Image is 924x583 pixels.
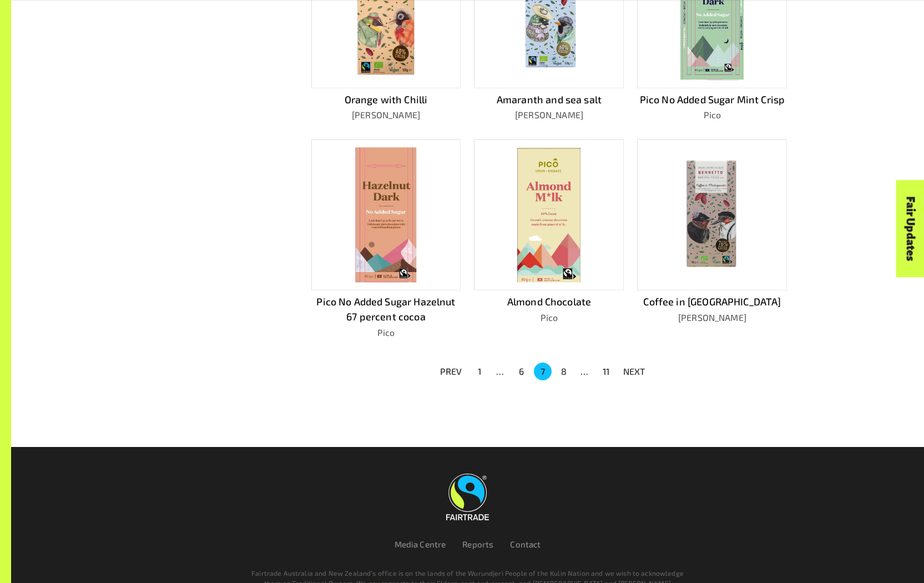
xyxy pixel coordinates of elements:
[311,108,461,122] p: [PERSON_NAME]
[462,539,493,549] a: Reports
[433,361,652,381] nav: pagination navigation
[474,92,624,107] p: Amaranth and sea salt
[576,365,594,378] div: …
[311,326,461,339] p: Pico
[440,365,462,378] p: PREV
[446,474,489,520] img: Fairtrade Australia New Zealand logo
[474,108,624,122] p: [PERSON_NAME]
[513,363,531,380] button: Go to page 6
[311,294,461,324] p: Pico No Added Sugar Hazelnut 67 percent cocoa
[637,294,787,309] p: Coffee in [GEOGRAPHIC_DATA]
[623,365,645,378] p: NEXT
[433,361,469,381] button: PREV
[510,539,541,549] a: Contact
[395,539,446,549] a: Media Centre
[474,294,624,309] p: Almond Chocolate
[617,361,652,381] button: NEXT
[534,363,552,380] button: page 7
[492,365,509,378] div: …
[311,139,461,339] a: Pico No Added Sugar Hazelnut 67 percent cocoaPico
[637,108,787,122] p: Pico
[555,363,573,380] button: Go to page 8
[637,92,787,107] p: Pico No Added Sugar Mint Crisp
[474,139,624,339] a: Almond ChocolatePico
[637,139,787,339] a: Coffee in [GEOGRAPHIC_DATA][PERSON_NAME]
[474,311,624,324] p: Pico
[471,363,488,380] button: Go to page 1
[597,363,615,380] button: Go to page 11
[311,92,461,107] p: Orange with Chilli
[637,311,787,324] p: [PERSON_NAME]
